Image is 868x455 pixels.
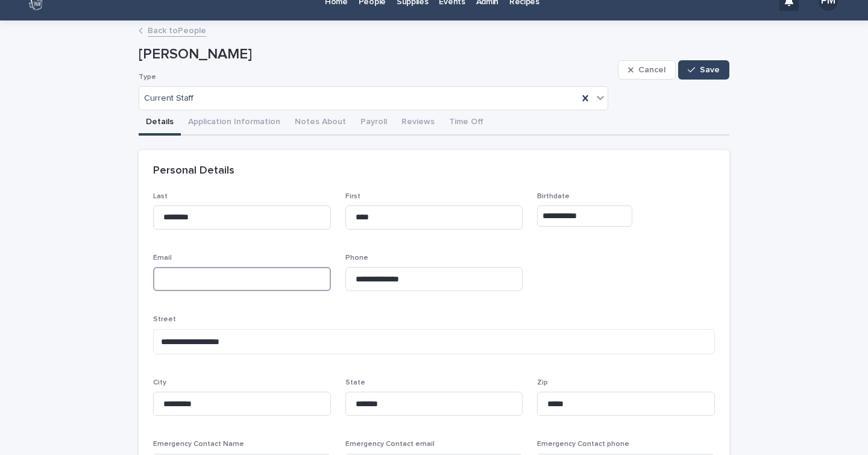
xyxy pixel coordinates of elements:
[181,110,288,136] button: Application Information
[153,193,168,200] span: Last
[144,93,193,104] span: Current Staff
[153,165,234,178] h2: Personal Details
[153,316,176,323] span: Street
[139,74,156,81] span: Type
[638,66,665,74] span: Cancel
[537,379,548,386] span: Zip
[700,66,720,74] span: Save
[148,23,206,37] a: Back toPeople
[139,110,181,136] button: Details
[353,110,394,136] button: Payroll
[678,60,729,80] button: Save
[442,110,491,136] button: Time Off
[394,110,442,136] button: Reviews
[537,441,629,448] span: Emergency Contact phone
[153,441,244,448] span: Emergency Contact Name
[345,441,435,448] span: Emergency Contact email
[153,379,166,386] span: City
[618,60,676,80] button: Cancel
[139,46,613,63] p: [PERSON_NAME]
[153,254,172,262] span: Email
[345,379,365,386] span: State
[537,193,570,200] span: Birthdate
[345,254,368,262] span: Phone
[288,110,353,136] button: Notes About
[345,193,360,200] span: First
